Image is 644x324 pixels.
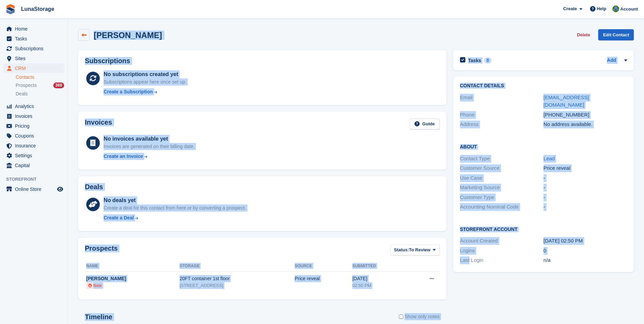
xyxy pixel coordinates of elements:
h2: Deals [85,183,103,191]
h2: [PERSON_NAME] [94,31,162,40]
div: - [544,194,627,201]
div: Use Case [460,174,544,182]
img: Cathal Vaughan [612,5,619,12]
span: Help [597,5,606,12]
span: Insurance [15,141,56,150]
div: Phone [460,111,544,119]
span: Online Store [15,184,56,194]
span: Sites [15,54,56,63]
div: Account Created [460,237,544,245]
span: Deals [16,91,28,97]
input: Show only notes [399,313,403,320]
button: Status: To Review [390,245,440,256]
div: Address [460,121,544,128]
h2: Storefront Account [460,226,627,232]
span: Prospects [16,82,37,89]
span: To Review [409,247,430,253]
a: menu [3,54,64,63]
a: Contacts [16,74,64,80]
div: - [544,203,627,211]
h2: About [460,143,627,150]
div: Subscriptions appear here once set up. [104,78,186,86]
div: Price reveal [544,164,627,172]
div: Create an Invoice [104,153,143,160]
div: [DATE] 02:50 PM [544,237,627,245]
a: Create an Invoice [104,153,195,160]
h2: Timeline [85,313,112,321]
a: Edit Contact [598,29,634,40]
div: 02:50 PM [352,282,407,289]
span: Coupons [15,131,56,141]
div: Contact Type [460,155,544,163]
a: menu [3,121,64,131]
div: Customer Type [460,194,544,201]
h2: Invoices [85,119,112,130]
div: Last Login [460,256,544,264]
li: New [86,282,104,289]
th: Name [85,261,180,272]
span: Subscriptions [15,44,56,53]
div: Accounting Nominal Code [460,203,544,211]
div: [PERSON_NAME] [86,275,180,282]
span: Analytics [15,102,56,111]
a: Deals [16,90,64,97]
div: Marketing Source [460,184,544,192]
div: Create a deal for this contact from here or by converting a prospect. [104,204,246,212]
h2: Subscriptions [85,57,440,65]
span: Account [620,6,638,13]
a: Prospects 369 [16,82,64,89]
th: Source [295,261,352,272]
a: Lead [544,156,555,161]
div: - [544,174,627,182]
div: 0 [544,247,627,255]
a: Create a Deal [104,214,246,221]
div: [PHONE_NUMBER] [544,111,627,119]
a: LunaStorage [18,3,57,15]
a: menu [3,44,64,53]
div: [STREET_ADDRESS] [180,282,295,289]
div: No invoices available yet [104,135,195,143]
a: menu [3,141,64,150]
a: Create a Subscription [104,88,186,95]
button: Delete [574,29,593,40]
div: Price reveal [295,275,352,282]
div: Invoices are generated on their billing date. [104,143,195,150]
span: Tasks [15,34,56,43]
a: menu [3,161,64,170]
span: Settings [15,151,56,160]
img: stora-icon-8386f47178a22dfd0bd8f6a31ec36ba5ce8667c1dd55bd0f319d3a0aa187defe.svg [5,4,16,14]
div: 369 [53,83,64,88]
a: menu [3,34,64,43]
th: Submitted [352,261,407,272]
a: Guide [410,119,440,130]
a: [EMAIL_ADDRESS][DOMAIN_NAME] [544,94,589,108]
span: Create [563,5,577,12]
div: Logins [460,247,544,255]
a: menu [3,184,64,194]
span: Status: [394,247,409,253]
div: n/a [544,256,627,264]
div: No address available. [544,121,627,128]
div: Create a Subscription [104,88,153,95]
a: menu [3,102,64,111]
a: menu [3,111,64,121]
span: Storefront [6,176,68,183]
a: menu [3,131,64,141]
th: Storage [180,261,295,272]
span: Pricing [15,121,56,131]
a: Preview store [56,185,64,193]
a: menu [3,24,64,34]
a: menu [3,64,64,73]
span: Capital [15,161,56,170]
div: Customer Source [460,164,544,172]
div: Email [460,94,544,109]
span: Home [15,24,56,34]
div: [DATE] [352,275,407,282]
h2: Contact Details [460,83,627,89]
label: Show only notes [399,313,440,320]
div: 0 [484,57,492,64]
span: CRM [15,64,56,73]
div: - [544,184,627,192]
h2: Tasks [468,57,481,64]
a: Add [607,57,616,65]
